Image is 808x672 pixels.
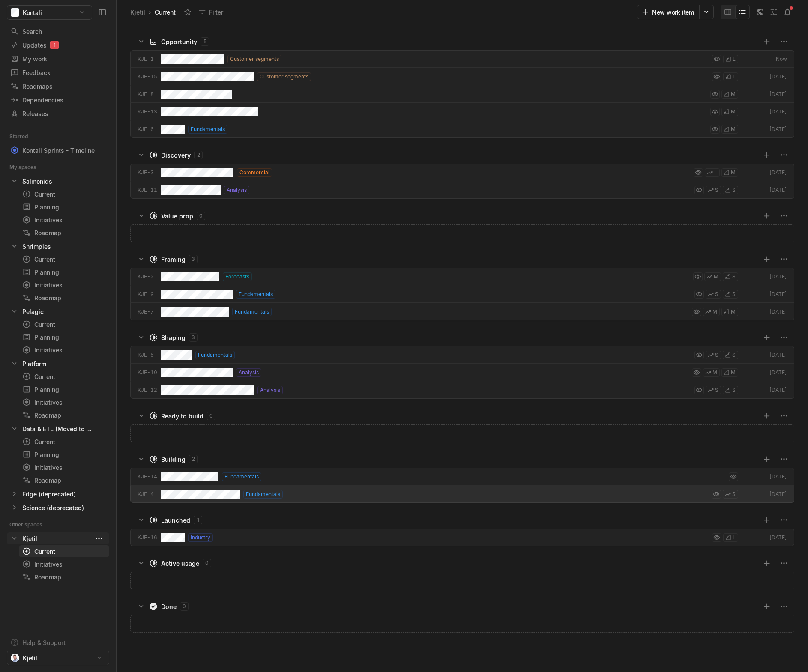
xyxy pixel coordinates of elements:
a: KJE-6FundamentalsM[DATE] [130,120,794,138]
span: M [731,369,736,376]
a: Planning [19,201,109,213]
img: profilbilde_kontali.png [11,654,19,662]
div: Initiatives [22,560,106,569]
span: L [733,534,736,541]
span: Forecasts [225,273,249,281]
div: [DATE] [768,534,787,541]
div: Data & ETL (Moved to Linear) [22,424,92,433]
a: Roadmaps [7,80,109,93]
div: Platform [22,359,46,368]
a: Current [19,436,109,448]
a: KJE-10AnalysisMM[DATE] [130,364,794,381]
div: Feedback [10,68,106,77]
button: Kontali [7,5,92,20]
div: Current [22,437,106,446]
a: My work [7,52,109,65]
div: Shaping [161,333,186,342]
div: Building [161,455,186,464]
div: Planning [22,385,106,394]
div: Starred [9,132,38,141]
div: Current [22,547,106,556]
a: Initiatives [19,461,109,473]
a: Initiatives [19,558,109,570]
div: KJE-7 [138,308,157,316]
span: L [714,169,717,176]
span: L [733,55,736,63]
a: Initiatives [19,396,109,408]
a: Planning [19,266,109,278]
button: Change to mode board_view [721,5,735,19]
div: KJE-16 [138,534,157,541]
a: KJE-13M[DATE] [130,103,794,120]
span: S [715,186,718,194]
span: Fundamentals [198,351,232,359]
div: KJE-13 [138,108,157,116]
div: Roadmap [22,573,106,582]
div: Salmonids [22,177,52,186]
div: [DATE] [768,351,787,359]
span: Fundamentals [191,125,225,133]
span: S [715,386,718,394]
span: M [731,169,736,176]
a: Pelagic [7,305,109,317]
span: Analysis [260,386,280,394]
div: Initiatives [22,281,106,290]
div: My work [10,54,106,63]
a: Kjetil [7,532,109,544]
div: Shrimpies [22,242,51,251]
div: Done [161,602,177,611]
div: Ready to build [161,412,203,421]
button: Change to mode list_view [735,5,750,19]
div: KJE-8 [138,90,157,98]
span: S [732,186,736,194]
div: › [149,8,151,16]
div: Planning [22,268,106,277]
a: KJE-1Customer segmentsLNow [130,50,794,68]
div: Initiatives [22,463,106,472]
div: KJE-2 [138,273,157,281]
span: M [712,308,717,316]
div: 1 [50,41,59,49]
a: Science (deprecated) [7,502,109,514]
span: Customer segments [260,73,308,81]
span: S [715,351,718,359]
div: Kjetil [22,534,37,543]
div: Planning [22,333,106,342]
a: KJE-9FundamentalsSS[DATE] [130,285,794,303]
div: 2 [189,455,198,463]
span: S [732,386,736,394]
div: 1 [194,516,202,524]
div: Updates [10,41,106,50]
span: Industry [191,534,210,541]
div: Edge (deprecated) [7,488,109,500]
div: 0 [207,412,215,420]
a: KJE-4FundamentalsS[DATE] [130,485,794,503]
div: KJE-16IndustryL[DATE] [130,529,794,546]
div: [DATE] [768,90,787,98]
a: Current [19,318,109,330]
div: [DATE] [768,273,787,281]
a: Data & ETL (Moved to Linear) [7,423,109,435]
div: Current [22,320,106,329]
a: Current [19,188,109,200]
div: Roadmap [22,411,106,420]
div: Help & Support [22,638,66,647]
div: Current [22,190,106,199]
a: KJE-3CommercialLM[DATE] [130,164,794,181]
div: Launched [161,516,190,525]
div: KJE-9 [138,290,157,298]
span: S [732,351,736,359]
div: Discovery [161,151,191,160]
div: 0 [197,212,205,220]
span: M [731,125,736,133]
span: Analysis [239,369,259,376]
div: KJE-7FundamentalsMM[DATE] [130,303,794,320]
a: KJE-11AnalysisSS[DATE] [130,181,794,199]
span: M [712,369,717,376]
a: Kjetil [129,6,147,18]
div: board and list toggle [721,5,750,19]
span: Fundamentals [239,290,273,298]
